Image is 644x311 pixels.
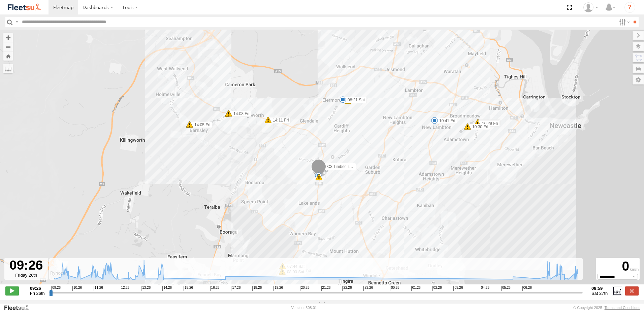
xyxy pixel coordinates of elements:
label: 14:05 Fri [190,122,212,128]
span: 14:26 [162,286,172,291]
label: Close [625,286,639,295]
span: 03:26 [453,286,463,291]
label: Play/Stop [5,286,19,295]
span: 15:26 [184,286,193,291]
span: 17:26 [231,286,240,291]
span: 05:26 [501,286,511,291]
div: James Cullen [581,2,601,12]
span: 13:26 [141,286,151,291]
label: Map Settings [633,75,644,84]
a: Visit our Website [4,304,35,311]
span: 20:26 [300,286,310,291]
button: Zoom in [3,33,13,42]
span: 02:26 [432,286,442,291]
button: Zoom out [3,42,13,51]
label: 14:11 Fri [268,117,291,123]
span: Sat 27th Sep 2025 [591,291,608,296]
span: 12:26 [120,286,129,291]
i: ? [624,2,635,13]
label: 10:29 Fri [477,120,500,127]
label: Measure [3,64,13,73]
span: 10:26 [72,286,82,291]
div: © Copyright 2025 - [573,306,640,310]
label: 10:30 Fri [468,124,490,130]
span: 21:26 [321,286,331,291]
span: C3 Timber Truck [327,164,357,169]
div: 9 [316,174,322,180]
span: 04:26 [480,286,489,291]
strong: 08:59 [591,286,608,291]
label: 14:08 Fri [229,111,251,117]
span: 06:26 [522,286,532,291]
span: 22:26 [342,286,352,291]
span: 09:26 [51,286,61,291]
label: 08:21 Sat [343,97,367,103]
a: Terms and Conditions [605,306,640,310]
img: fleetsu-logo-horizontal.svg [7,3,42,12]
span: 18:26 [252,286,262,291]
label: Search Filter Options [616,17,631,27]
div: 7 [315,172,322,179]
span: 11:26 [94,286,103,291]
span: 01:26 [411,286,421,291]
label: 10:41 Fri [434,118,457,124]
div: Version: 308.01 [291,306,317,310]
strong: 09:26 [30,286,45,291]
span: 23:26 [363,286,373,291]
span: Fri 26th Sep 2025 [30,291,45,296]
label: 10:28 Fri [478,119,501,126]
span: 19:26 [273,286,283,291]
span: 16:26 [210,286,220,291]
label: Search Query [14,17,20,27]
span: 00:26 [390,286,399,291]
div: 0 [597,259,639,274]
button: Zoom Home [3,51,13,61]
